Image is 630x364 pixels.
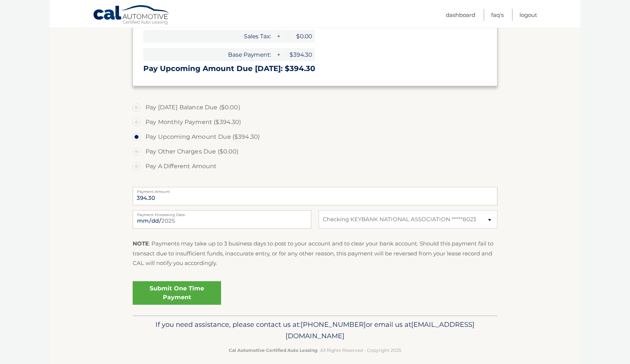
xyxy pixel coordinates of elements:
[133,159,497,174] label: Pay A Different Amount
[137,346,493,354] p: - All Rights Reserved - Copyright 2025
[133,281,221,305] a: Submit One Time Payment
[491,9,504,21] a: FAQ's
[274,30,281,43] span: +
[282,48,315,61] span: $394.30
[133,239,497,268] p: : Payments may take up to 3 business days to post to your account and to clear your bank account....
[229,347,317,353] strong: Cal Automotive Certified Auto Leasing
[133,187,497,193] label: Payment Amount
[133,210,311,229] input: Payment Date
[133,144,497,159] label: Pay Other Charges Due ($0.00)
[133,210,311,216] label: Payment Processing Date
[446,9,475,21] a: Dashboard
[143,64,487,73] h3: Pay Upcoming Amount Due [DATE]: $394.30
[274,48,281,61] span: +
[133,187,497,205] input: Payment Amount
[133,115,497,130] label: Pay Monthly Payment ($394.30)
[93,5,170,26] a: Cal Automotive
[133,240,149,247] strong: NOTE
[143,30,274,43] span: Sales Tax:
[282,30,315,43] span: $0.00
[137,319,493,342] p: If you need assistance, please contact us at: or email us at
[133,130,497,144] label: Pay Upcoming Amount Due ($394.30)
[519,9,537,21] a: Logout
[143,48,274,61] span: Base Payment:
[301,320,366,329] span: [PHONE_NUMBER]
[133,100,497,115] label: Pay [DATE] Balance Due ($0.00)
